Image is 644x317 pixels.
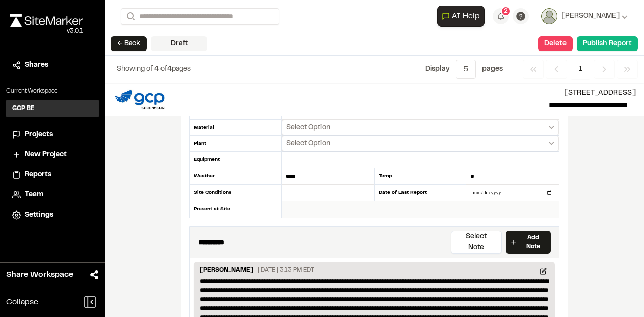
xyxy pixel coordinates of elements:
[12,149,93,160] a: New Project
[258,266,314,275] p: [DATE] 3:13 PM EDT
[6,87,99,96] p: Current Workspace
[520,233,547,251] p: Add Note
[577,36,638,51] button: Publish Report
[538,36,573,51] button: Delete
[111,36,147,51] button: ← Back
[151,36,207,51] div: Draft
[10,14,83,27] img: rebrand.png
[12,169,93,180] a: Reports
[451,231,502,254] button: Select Note
[12,209,93,221] a: Settings
[200,266,254,277] p: [PERSON_NAME]
[12,104,35,113] h3: GCP BE
[523,60,638,79] nav: Navigation
[437,6,489,27] div: Open AI Assistant
[117,64,191,75] p: of pages
[571,60,590,79] span: 1
[175,88,636,99] p: [STREET_ADDRESS]
[113,87,167,112] img: file
[561,11,620,22] span: [PERSON_NAME]
[25,60,48,71] span: Shares
[189,136,282,152] div: Plant
[10,27,83,36] div: Oh geez...please don't...
[374,168,467,185] div: Temp
[6,296,38,308] span: Collapse
[117,66,154,72] span: Showing of
[541,8,557,24] img: User
[282,136,559,151] button: Select date range
[12,129,93,140] a: Projects
[189,120,282,136] div: Material
[25,169,51,180] span: Reports
[189,168,282,185] div: Weather
[374,185,467,201] div: Date of Last Report
[189,185,282,201] div: Site Conditions
[12,60,93,71] a: Shares
[189,201,282,218] div: Present at Site
[456,60,476,79] button: 5
[482,64,503,75] p: page s
[167,66,172,72] span: 4
[504,7,508,16] span: 2
[121,8,139,25] button: Search
[282,120,559,135] button: Select date range
[12,189,93,200] a: Team
[154,66,159,72] span: 4
[25,209,53,221] span: Settings
[286,139,330,149] span: Select Option
[493,8,509,24] button: 2
[25,149,67,160] span: New Project
[541,8,628,24] button: [PERSON_NAME]
[286,123,330,133] span: Select Option
[425,64,450,75] p: Display
[25,129,53,140] span: Projects
[452,10,480,22] span: AI Help
[189,152,282,168] div: Equipment
[437,6,485,27] button: Open AI Assistant
[6,269,73,281] span: Share Workspace
[25,189,43,200] span: Team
